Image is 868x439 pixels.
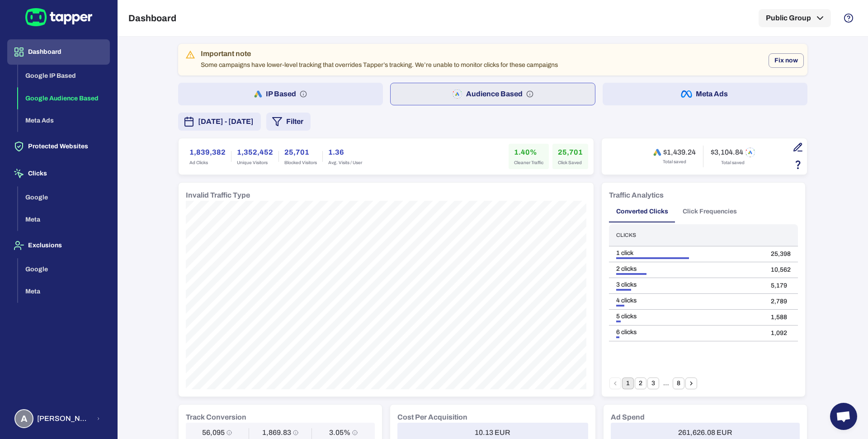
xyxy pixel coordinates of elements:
h6: Cost Per Acquisition [397,412,467,423]
div: Some campaigns have lower-level tracking that overrides Tapper’s tracking. We’re unable to monito... [201,47,558,73]
nav: pagination navigation [609,378,698,389]
div: Open chat [830,403,857,430]
button: Dashboard [7,39,110,65]
th: Clicks [609,224,764,246]
button: Public Group [759,9,831,27]
h6: 1,839,382 [189,147,226,158]
td: 5,179 [764,278,798,294]
h6: $1,439.24 [663,148,696,157]
td: 25,398 [764,246,798,262]
a: Dashboard [7,47,110,55]
button: Go to page 2 [635,378,646,389]
div: 5 clicks [616,312,756,321]
div: 6 clicks [616,328,756,336]
a: Google [18,193,110,200]
button: Protected Websites [7,134,110,159]
a: Exclusions [7,241,110,249]
span: Avg. Visits / User [328,160,362,166]
button: Meta Ads [18,109,110,132]
button: Google Audience Based [18,87,110,110]
td: 1,092 [764,326,798,341]
h6: Track Conversion [186,412,246,423]
td: 10,562 [764,262,798,278]
h6: Traffic Analytics [609,190,664,201]
h6: 1.40% [514,147,543,158]
span: [DATE] - [DATE] [198,116,254,127]
button: Clicks [7,161,110,186]
span: Total saved [721,160,745,166]
span: Cleaner Traffic [514,160,543,166]
a: Google IP Based [18,71,110,79]
span: Blocked Visitors [284,160,317,166]
a: Google [18,264,110,272]
h6: 3.05% [329,428,350,437]
button: Go to next page [685,378,697,389]
button: Go to page 3 [647,378,659,389]
button: Go to page 8 [673,378,684,389]
h6: 25,701 [284,147,317,158]
div: 2 clicks [616,265,756,273]
button: Estimation based on the quantity of invalid click x cost-per-click. [790,157,806,172]
span: Total saved [663,159,686,165]
button: Exclusions [7,233,110,258]
div: 1 click [616,249,756,257]
span: Unique Visitors [237,160,273,166]
svg: Conversion Rate [352,430,358,435]
h6: 1,352,452 [237,147,273,158]
span: [PERSON_NAME] [PERSON_NAME] Koutsogianni [37,414,91,423]
div: Important note [201,49,558,58]
a: Meta [18,215,110,223]
h6: Ad Spend [611,412,645,423]
h6: 10.13 EUR [475,428,510,437]
button: Meta [18,280,110,303]
button: Filter [266,113,311,131]
button: Converted Clicks [609,201,675,222]
div: 4 clicks [616,297,756,305]
a: Clicks [7,169,110,177]
svg: Conversion / Day [293,430,298,435]
button: Audience Based [390,83,596,105]
h6: 1,869.83 [262,428,291,437]
button: page 1 [622,378,634,389]
td: 2,789 [764,294,798,310]
span: Ad Clicks [189,160,226,166]
a: Meta [18,287,110,295]
button: Google [18,186,110,209]
button: Meta [18,208,110,231]
h5: Dashboard [128,13,176,24]
button: Meta Ads [603,83,807,105]
h6: 1.36 [328,147,362,158]
svg: IP based: Search, Display, and Shopping. [300,90,307,98]
a: Meta Ads [18,116,110,124]
button: A[PERSON_NAME] [PERSON_NAME] Koutsogianni [7,406,110,432]
button: Google [18,258,110,281]
h6: Invalid Traffic Type [186,190,250,201]
a: Protected Websites [7,142,110,150]
div: A [14,409,33,428]
a: Google Audience Based [18,94,110,101]
h6: $3,104.84 [711,148,743,157]
h6: 261,626.08 EUR [678,428,732,437]
button: IP Based [178,83,383,105]
svg: Conversions [226,430,232,435]
div: 3 clicks [616,281,756,289]
td: 1,588 [764,310,798,326]
h6: 25,701 [558,147,583,158]
span: Click Saved [558,160,583,166]
h6: 56,095 [202,428,225,437]
button: Click Frequencies [675,201,744,222]
svg: Audience based: Search, Display, Shopping, Video Performance Max, Demand Generation [526,90,533,98]
div: … [660,379,672,387]
button: Fix now [769,53,804,68]
button: [DATE] - [DATE] [178,113,261,131]
button: Google IP Based [18,65,110,87]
